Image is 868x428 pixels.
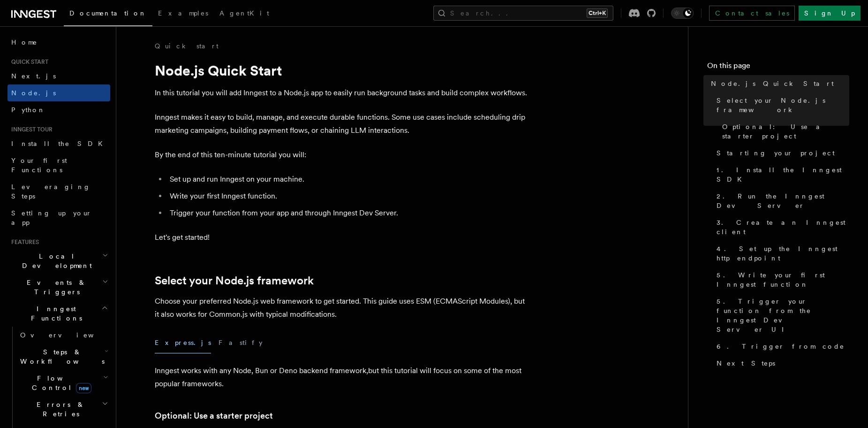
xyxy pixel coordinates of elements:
a: 3. Create an Inngest client [713,214,849,240]
span: Select your Node.js framework [717,96,849,115]
span: Home [11,38,38,47]
span: Overview [20,331,117,339]
span: Next Steps [717,359,775,368]
a: Select your Node.js framework [155,274,314,287]
button: Search...Ctrl+K [433,6,613,21]
a: Setting up your app [8,205,110,231]
a: Node.js [8,84,110,101]
p: Choose your preferred Node.js web framework to get started. This guide uses ESM (ECMAScript Modul... [155,295,530,321]
span: Features [8,238,39,246]
span: Quick start [8,58,48,66]
span: 2. Run the Inngest Dev Server [717,191,849,210]
a: Documentation [64,3,152,26]
a: 2. Run the Inngest Dev Server [713,188,849,214]
h1: Node.js Quick Start [155,62,530,79]
button: Local Development [8,248,110,274]
a: Contact sales [709,6,795,21]
a: Starting your project [713,145,849,161]
span: Examples [158,9,208,17]
span: 6. Trigger from code [717,342,845,351]
kbd: Ctrl+K [587,8,608,18]
span: Documentation [69,9,147,17]
a: Install the SDK [8,135,110,152]
button: Toggle dark mode [671,8,694,19]
li: Set up and run Inngest on your machine. [167,173,530,186]
a: Overview [16,327,110,344]
span: 3. Create an Inngest client [717,218,849,237]
button: Flow Controlnew [16,370,110,396]
span: new [76,383,91,393]
span: Errors & Retries [16,400,102,419]
p: Inngest works with any Node, Bun or Deno backend framework,but this tutorial will focus on some o... [155,364,530,390]
a: Python [8,101,110,118]
a: 5. Trigger your function from the Inngest Dev Server UI [713,293,849,338]
a: 4. Set up the Inngest http endpoint [713,240,849,267]
a: Select your Node.js framework [713,92,849,118]
a: AgentKit [214,3,275,25]
p: Inngest makes it easy to build, manage, and execute durable functions. Some use cases include sch... [155,111,530,137]
span: Steps & Workflows [16,347,105,366]
a: Leveraging Steps [8,178,110,205]
a: 6. Trigger from code [713,338,849,355]
span: Setting up your app [11,209,92,226]
button: Inngest Functions [8,300,110,327]
span: Node.js Quick Start [711,79,834,88]
p: Let's get started! [155,231,530,244]
li: Trigger your function from your app and through Inngest Dev Server. [167,206,530,220]
span: Flow Control [16,374,103,392]
a: Sign Up [799,6,860,21]
button: Steps & Workflows [16,344,110,370]
a: Next.js [8,68,110,84]
a: Your first Functions [8,152,110,178]
span: 5. Trigger your function from the Inngest Dev Server UI [717,297,849,334]
span: AgentKit [219,9,269,17]
a: Examples [152,3,214,25]
span: Next.js [11,72,56,80]
a: 1. Install the Inngest SDK [713,161,849,188]
span: Inngest Functions [8,304,101,323]
span: Inngest tour [8,126,53,133]
button: Fastify [219,332,263,353]
span: 5. Write your first Inngest function [717,270,849,289]
span: Events & Triggers [8,278,102,297]
button: Events & Triggers [8,274,110,300]
a: Home [8,34,110,51]
a: 5. Write your first Inngest function [713,267,849,293]
a: Quick start [155,41,219,51]
li: Write your first Inngest function. [167,190,530,203]
span: Node.js [11,89,56,97]
span: Starting your project [717,148,835,158]
span: Leveraging Steps [11,183,91,200]
span: Install the SDK [11,140,108,147]
span: Your first Functions [11,157,67,174]
a: Optional: Use a starter project [155,409,273,422]
button: Errors & Retries [16,396,110,422]
span: Optional: Use a starter project [722,122,849,141]
a: Node.js Quick Start [707,75,849,92]
button: Express.js [155,332,211,353]
p: In this tutorial you will add Inngest to a Node.js app to easily run background tasks and build c... [155,86,530,99]
span: 1. Install the Inngest SDK [717,165,849,184]
h4: On this page [707,60,849,75]
span: Python [11,106,45,114]
span: 4. Set up the Inngest http endpoint [717,244,849,263]
a: Next Steps [713,355,849,372]
span: Local Development [8,252,102,270]
p: By the end of this ten-minute tutorial you will: [155,148,530,161]
a: Optional: Use a starter project [718,118,849,145]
